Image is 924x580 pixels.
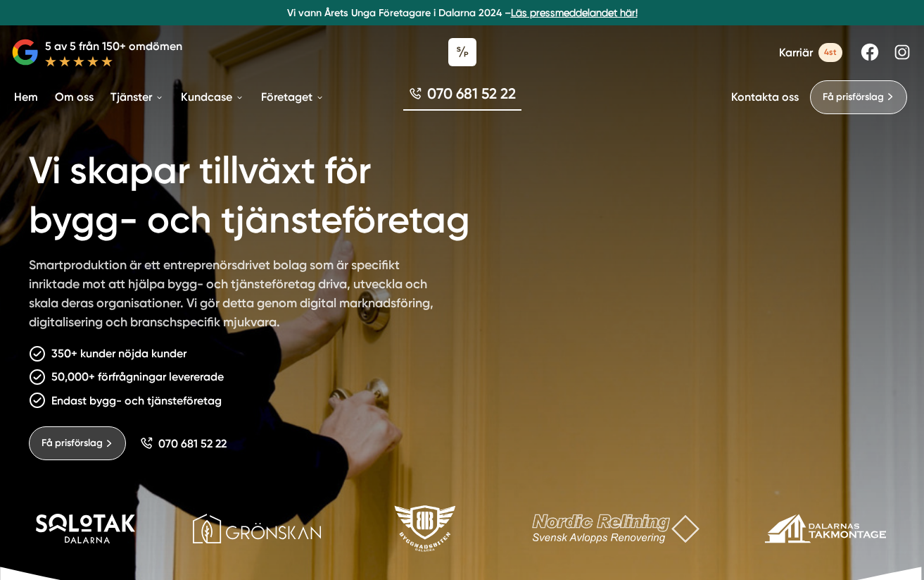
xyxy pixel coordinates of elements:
a: Kontakta oss [731,90,799,104]
a: Kundcase [178,79,247,115]
a: Få prisförslag [810,80,907,114]
span: Karriär [779,46,813,59]
span: 4st [818,43,842,62]
h1: Vi skapar tillväxt för bygg- och tjänsteföretag [29,130,521,256]
span: Få prisförslag [42,436,103,451]
p: Endast bygg- och tjänsteföretag [51,392,222,409]
a: Tjänster [108,79,167,115]
a: Om oss [52,79,96,115]
p: 5 av 5 från 150+ omdömen [45,37,182,55]
p: 350+ kunder nöjda kunder [51,345,186,362]
a: Karriär 4st [779,43,842,62]
a: 070 681 52 22 [403,83,521,111]
a: 070 681 52 22 [140,437,227,450]
a: Läs pressmeddelandet här! [511,7,638,18]
p: Smartproduktion är ett entreprenörsdrivet bolag som är specifikt inriktade mot att hjälpa bygg- o... [29,256,434,338]
a: Hem [11,79,41,115]
span: 070 681 52 22 [427,83,516,104]
a: Få prisförslag [29,426,126,460]
span: 070 681 52 22 [158,437,227,450]
span: Få prisförslag [823,90,884,105]
p: 50,000+ förfrågningar levererade [51,368,224,385]
a: Företaget [258,79,327,115]
p: Vi vann Årets Unga Företagare i Dalarna 2024 – [6,6,918,20]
